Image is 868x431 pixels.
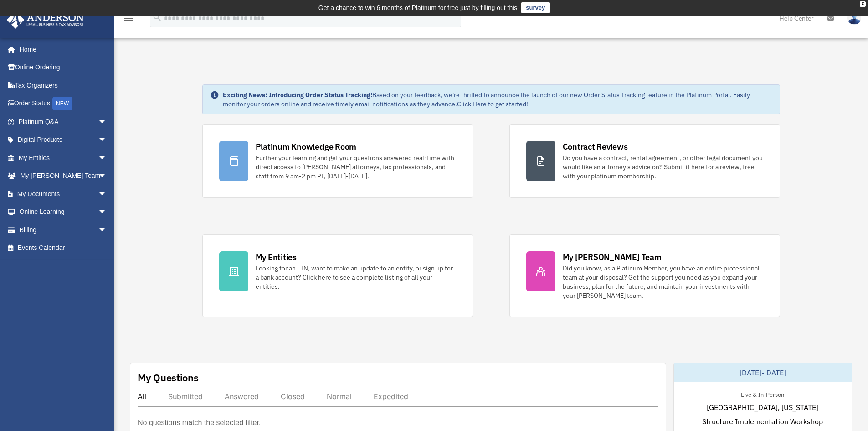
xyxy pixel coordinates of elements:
a: Tax Organizers [6,76,121,94]
a: Digital Productsarrow_drop_down [6,131,121,149]
div: Contract Reviews [563,141,628,152]
strong: Exciting News: Introducing Order Status Tracking! [223,91,372,99]
i: menu [123,13,134,24]
span: arrow_drop_down [98,185,116,203]
div: NEW [52,97,72,110]
div: My [PERSON_NAME] Team [563,251,662,263]
img: Anderson Advisors Platinum Portal [4,11,87,29]
a: My Documentsarrow_drop_down [6,185,121,203]
span: Structure Implementation Workshop [702,416,823,427]
span: arrow_drop_down [98,149,116,167]
a: My Entities Looking for an EIN, want to make an update to an entity, or sign up for a bank accoun... [202,234,473,317]
span: arrow_drop_down [98,131,116,150]
img: User Pic [847,11,861,25]
div: Platinum Knowledge Room [256,141,357,152]
p: No questions match the selected filter. [138,416,261,429]
a: My [PERSON_NAME] Teamarrow_drop_down [6,167,121,185]
div: Based on your feedback, we're thrilled to announce the launch of our new Order Status Tracking fe... [223,90,772,109]
a: My Entitiesarrow_drop_down [6,149,121,167]
a: Billingarrow_drop_down [6,221,121,239]
div: All [138,392,146,401]
span: arrow_drop_down [98,221,116,239]
div: My Entities [256,251,297,263]
a: Click Here to get started! [457,100,528,108]
div: Get a chance to win 6 months of Platinum for free just by filling out this [318,2,518,13]
div: My Questions [138,371,199,384]
a: Platinum Q&Aarrow_drop_down [6,113,121,131]
a: survey [521,2,550,13]
a: Order StatusNEW [6,94,121,113]
div: Normal [327,392,352,401]
div: Looking for an EIN, want to make an update to an entity, or sign up for a bank account? Click her... [256,264,456,291]
a: Contract Reviews Do you have a contract, rental agreement, or other legal document you would like... [509,124,780,198]
div: Expedited [374,392,408,401]
div: Closed [281,392,305,401]
div: [DATE]-[DATE] [674,363,852,382]
div: Further your learning and get your questions answered real-time with direct access to [PERSON_NAM... [256,153,456,181]
a: menu [123,16,134,24]
span: arrow_drop_down [98,203,116,222]
a: Platinum Knowledge Room Further your learning and get your questions answered real-time with dire... [202,124,473,198]
div: Live & In-Person [734,389,791,399]
a: Online Learningarrow_drop_down [6,203,121,221]
div: Submitted [168,392,203,401]
a: Online Ordering [6,58,121,77]
a: Home [6,40,116,58]
div: close [860,1,866,7]
a: Events Calendar [6,239,121,257]
span: [GEOGRAPHIC_DATA], [US_STATE] [707,402,818,413]
div: Did you know, as a Platinum Member, you have an entire professional team at your disposal? Get th... [563,264,763,300]
a: My [PERSON_NAME] Team Did you know, as a Platinum Member, you have an entire professional team at... [509,234,780,317]
div: Do you have a contract, rental agreement, or other legal document you would like an attorney's ad... [563,153,763,181]
span: arrow_drop_down [98,167,116,186]
i: search [152,12,162,22]
span: arrow_drop_down [98,113,116,131]
div: Answered [225,392,259,401]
